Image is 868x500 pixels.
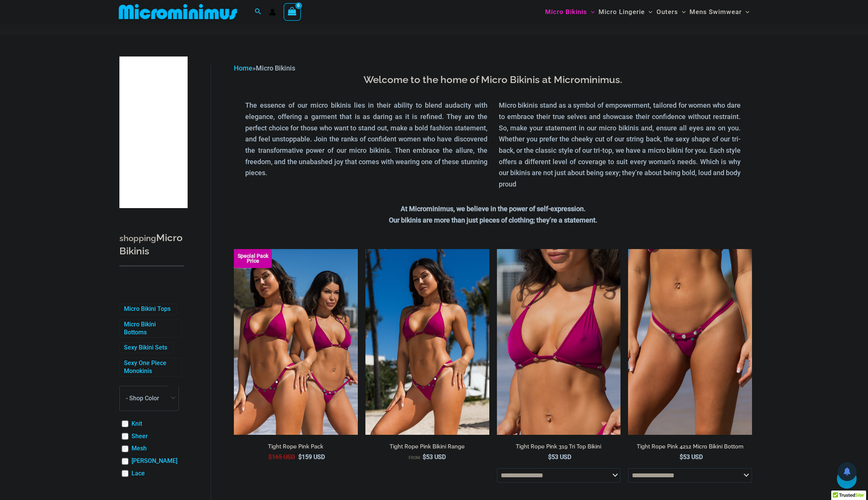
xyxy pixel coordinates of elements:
[401,205,586,213] strong: At Microminimus, we believe in the power of self-expression.
[284,3,301,20] a: View Shopping Cart, empty
[298,453,325,461] bdi: 159 USD
[124,359,175,375] a: Sexy One Piece Monokinis
[119,56,188,208] iframe: TrustedSite Certified
[234,64,295,72] span: »
[543,2,597,22] a: Micro BikinisMenu ToggleMenu Toggle
[423,453,426,461] span: $
[409,455,421,460] span: From:
[497,249,621,435] img: Tight Rope Pink 319 Top 01
[742,2,749,22] span: Menu Toggle
[132,433,148,440] a: Sheer
[628,443,752,453] a: Tight Rope Pink 4212 Micro Bikini Bottom
[497,443,621,450] h2: Tight Rope Pink 319 Tri Top Bikini
[256,64,295,72] span: Micro Bikinis
[120,386,179,411] span: - Shop Color
[124,305,171,313] a: Micro Bikini Tops
[365,249,489,435] img: Tight Rope Pink 319 Top 4228 Thong 05
[656,2,678,22] span: Outers
[132,470,145,478] a: Lace
[497,249,621,435] a: Tight Rope Pink 319 Top 01Tight Rope Pink 319 Top 4228 Thong 06Tight Rope Pink 319 Top 4228 Thong 06
[689,2,742,22] span: Mens Swimwear
[499,100,741,190] p: Micro bikinis stand as a symbol of empowerment, tailored for women who dare to embrace their true...
[678,2,686,22] span: Menu Toggle
[599,2,645,22] span: Micro Lingerie
[124,344,167,352] a: Sexy Bikini Sets
[548,453,552,461] span: $
[234,443,358,450] h2: Tight Rope Pink Pack
[132,420,142,428] a: Knit
[365,443,489,453] a: Tight Rope Pink Bikini Range
[655,2,688,22] a: OutersMenu ToggleMenu Toggle
[548,453,571,461] bdi: 53 USD
[389,216,597,224] strong: Our bikinis are more than just pieces of clothing; they’re a statement.
[268,453,295,461] bdi: 165 USD
[234,443,358,453] a: Tight Rope Pink Pack
[119,232,184,258] h3: Micro Bikinis
[234,249,358,435] a: Collection Pack F Collection Pack B (3)Collection Pack B (3)
[240,74,746,86] h3: Welcome to the home of Micro Bikinis at Microminimus.
[268,453,272,461] span: $
[597,2,654,22] a: Micro LingerieMenu ToggleMenu Toggle
[255,7,262,17] a: Search icon link
[587,2,595,22] span: Menu Toggle
[132,445,147,453] a: Mesh
[365,443,489,450] h2: Tight Rope Pink Bikini Range
[132,457,177,465] a: [PERSON_NAME]
[234,64,252,72] a: Home
[628,249,752,435] img: Tight Rope Pink 319 4212 Micro 01
[680,453,683,461] span: $
[234,249,358,435] img: Collection Pack F
[116,3,240,20] img: MM SHOP LOGO FLAT
[234,254,272,263] b: Special Pack Price
[119,234,156,243] span: shopping
[365,249,489,435] a: Tight Rope Pink 319 Top 4228 Thong 05Tight Rope Pink 319 Top 4228 Thong 06Tight Rope Pink 319 Top...
[645,2,652,22] span: Menu Toggle
[688,2,751,22] a: Mens SwimwearMenu ToggleMenu Toggle
[680,453,703,461] bdi: 53 USD
[298,453,302,461] span: $
[542,1,752,23] nav: Site Navigation
[126,395,159,402] span: - Shop Color
[628,249,752,435] a: Tight Rope Pink 319 4212 Micro 01Tight Rope Pink 319 4212 Micro 02Tight Rope Pink 319 4212 Micro 02
[245,100,487,179] p: The essence of our micro bikinis lies in their ability to blend audacity with elegance, offering ...
[119,386,179,411] span: - Shop Color
[423,453,446,461] bdi: 53 USD
[124,321,175,337] a: Micro Bikini Bottoms
[628,443,752,450] h2: Tight Rope Pink 4212 Micro Bikini Bottom
[497,443,621,453] a: Tight Rope Pink 319 Tri Top Bikini
[269,9,276,16] a: Account icon link
[545,2,587,22] span: Micro Bikinis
